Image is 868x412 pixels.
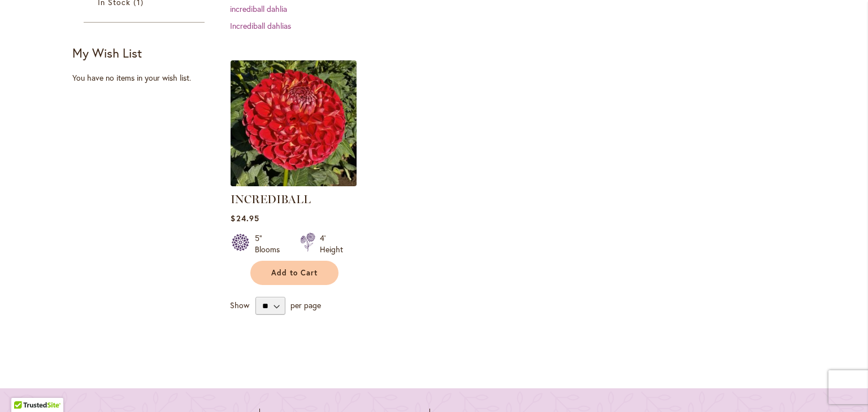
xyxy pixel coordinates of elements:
[230,300,249,310] span: Show
[72,72,223,84] div: You have no items in your wish list.
[255,233,287,255] div: 5" Blooms
[290,300,321,310] span: per page
[230,3,287,14] a: incrediball dahlia
[8,372,40,404] iframe: Launch Accessibility Center
[231,178,357,189] a: Incrediball
[250,261,338,285] button: Add to Cart
[320,233,343,255] div: 4' Height
[271,268,318,278] span: Add to Cart
[228,57,360,189] img: Incrediball
[72,45,142,61] strong: My Wish List
[230,20,291,31] a: Incrediball dahlias
[231,192,311,206] a: INCREDIBALL
[231,213,259,223] span: $24.95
